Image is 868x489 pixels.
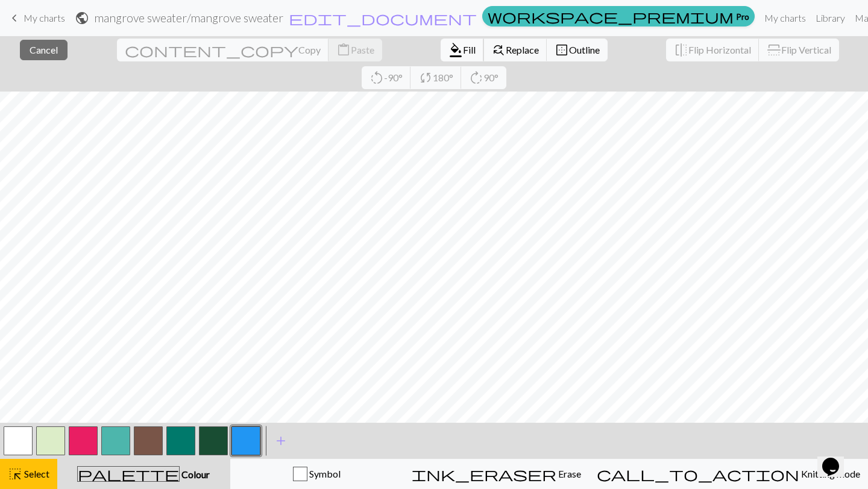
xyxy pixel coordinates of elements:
span: edit_document [289,10,477,26]
span: highlight_alt [8,466,22,482]
button: Replace [483,39,547,61]
span: rotate_right [469,69,483,86]
span: 180° [433,72,453,83]
button: Flip Vertical [759,39,839,61]
span: Fill [463,44,476,55]
span: Select [22,468,49,479]
span: Erase [556,468,581,479]
a: Pro [482,6,755,26]
a: My charts [759,6,811,30]
button: Symbol [230,459,404,489]
h2: mangrove sweater / mangrove sweater [94,11,283,25]
button: Fill [441,39,484,61]
iframe: chat widget [817,441,856,477]
span: Colour [180,469,210,480]
button: Erase [404,459,589,489]
span: Knitting mode [799,468,860,479]
button: Flip Horizontal [666,39,759,61]
button: Outline [547,39,608,61]
span: palette [78,466,179,482]
span: Flip Horizontal [688,44,751,55]
span: keyboard_arrow_left [7,10,22,26]
span: Flip Vertical [781,44,831,55]
button: 180° [410,66,462,89]
span: workspace_premium [488,8,734,25]
button: 90° [461,66,506,89]
span: content_copy [125,42,298,58]
span: 90° [483,72,498,83]
button: Cancel [20,40,68,60]
span: Outline [569,44,600,55]
span: find_replace [491,42,506,58]
button: -90° [362,66,411,89]
span: format_color_fill [448,42,463,58]
span: sync [418,69,433,86]
span: flip [766,43,782,57]
a: My charts [7,8,65,28]
span: Replace [506,44,539,55]
span: Copy [298,44,321,55]
button: Knitting mode [589,459,868,489]
span: Cancel [30,44,58,55]
a: Library [811,6,850,30]
button: Colour [57,459,230,489]
span: -90° [384,72,403,83]
span: My charts [24,12,65,23]
span: border_outer [555,42,569,58]
span: ink_eraser [412,466,556,482]
span: rotate_left [370,69,384,86]
span: flip [674,42,688,58]
button: Copy [117,39,329,61]
span: call_to_action [597,466,799,482]
span: add [274,432,288,449]
span: public [75,10,89,26]
span: Symbol [307,468,341,479]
